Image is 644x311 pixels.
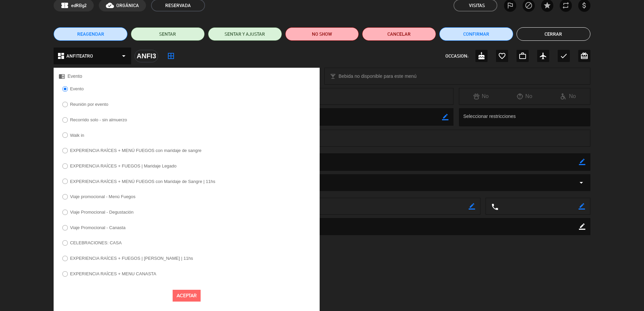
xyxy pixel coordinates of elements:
[70,272,156,276] label: EXPERIENCIA RAÍCES + MENU CANASTA
[469,2,485,9] em: Visitas
[70,118,127,122] label: Recorrido solo - sin almuerzo
[477,52,486,60] i: cake
[70,256,193,260] label: EXPERIENCIA RAÍCES + FUEGOS | [PERSON_NAME] | 11hs
[506,1,514,9] i: outlined_flag
[77,31,104,38] span: REAGENDAR
[491,203,498,210] i: local_phone
[70,164,177,168] label: EXPERIENCIA RAÍCES + FUEGOS | Maridaje Legado
[70,241,122,245] label: CELEBRACIONES: CASA
[539,52,547,60] i: airplanemode_active
[580,1,588,9] i: attach_money
[70,179,215,184] label: EXPERIENCIA RAÍCES + MENÚ FUEGOS con Maridaje de Sangre | 11hs
[560,52,568,60] i: check
[543,1,551,9] i: star
[70,133,84,137] label: Walk in
[330,73,336,80] i: local_bar
[70,148,202,153] label: EXPERIENCIA RAÍCES + MENÚ FUEGOS con maridaje de sangre
[59,73,65,80] i: chrome_reader_mode
[167,52,175,60] i: border_all
[547,92,590,101] div: No
[445,52,468,60] span: OCCASION:
[208,27,282,41] button: SENTAR Y AJUSTAR
[70,194,136,199] label: Viaje promocional - Menú Fuegos
[57,52,65,60] i: dashboard
[116,2,139,9] span: ORGÁNICA
[61,1,69,9] span: confirmation_number
[562,1,570,9] i: repeat
[579,159,585,165] i: border_color
[579,223,585,230] i: border_color
[70,225,126,230] label: Viaje Promocional - Canasta
[70,102,108,106] label: Reunión por evento
[120,52,128,60] i: arrow_drop_down
[135,50,158,62] div: ANFI3
[67,72,82,80] span: Evento
[503,92,546,101] div: No
[459,92,503,101] div: No
[54,27,127,41] button: REAGENDAR
[519,52,527,60] i: work_outline
[66,52,93,60] span: ANFITEATRO
[70,87,84,91] label: Evento
[517,27,590,41] button: Cerrar
[173,290,201,302] button: Aceptar
[106,1,114,9] i: cloud_done
[71,2,87,9] span: edRBg2
[525,1,533,9] i: block
[498,52,506,60] i: favorite_border
[579,203,585,210] i: border_color
[339,72,416,80] span: Bebida no disponible para este menú
[442,114,448,120] i: border_color
[439,27,513,41] button: Confirmar
[577,179,585,187] i: arrow_drop_down
[362,27,436,41] button: Cancelar
[131,27,205,41] button: SENTAR
[70,210,134,214] label: Viaje Promocional - Degustación
[580,52,588,60] i: card_giftcard
[469,203,475,210] i: border_color
[285,27,359,41] button: NO SHOW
